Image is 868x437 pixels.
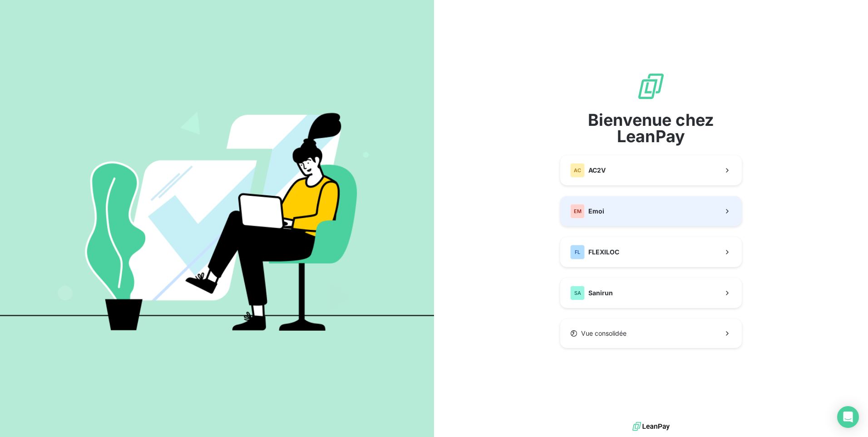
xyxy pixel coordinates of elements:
[560,319,742,348] button: Vue consolidée
[632,420,670,433] img: logo
[560,112,742,144] span: Bienvenue chez LeanPay
[837,406,859,428] div: Open Intercom Messenger
[570,286,585,300] div: SA
[636,72,666,101] img: logo sigle
[570,245,585,259] div: FL
[588,288,613,298] span: Sanirun
[570,204,585,218] div: EM
[588,248,619,257] span: FLEXILOC
[588,166,606,175] span: AC2V
[588,207,604,216] span: Emoi
[581,329,626,338] span: Vue consolidée
[560,278,742,308] button: SASanirun
[560,196,742,226] button: EMEmoi
[560,155,742,185] button: ACAC2V
[570,163,585,178] div: AC
[560,237,742,267] button: FLFLEXILOC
